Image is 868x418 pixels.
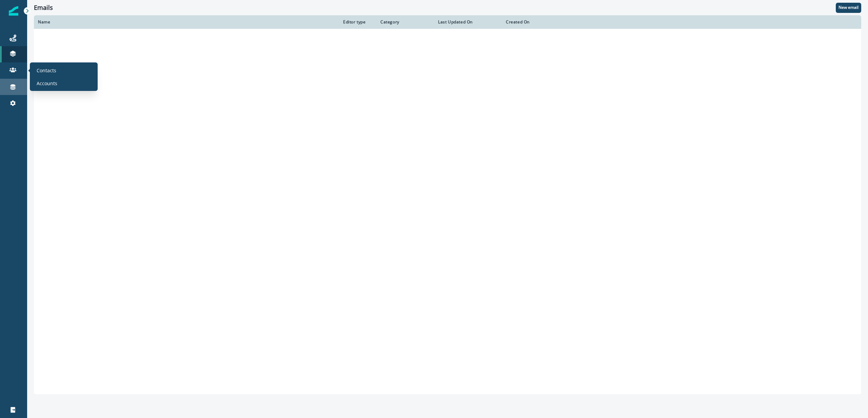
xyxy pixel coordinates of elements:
button: New email [836,3,861,13]
div: Created On [506,19,566,25]
a: Contacts [33,65,95,75]
div: Category [380,19,430,25]
div: Editor type [343,19,372,25]
img: Inflection [9,6,18,16]
div: Last Updated On [438,19,498,25]
h1: Emails [34,4,53,12]
p: New email [839,5,859,10]
p: Accounts [37,80,57,87]
p: Contacts [37,67,56,74]
a: Accounts [33,78,95,88]
div: Name [38,19,335,25]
